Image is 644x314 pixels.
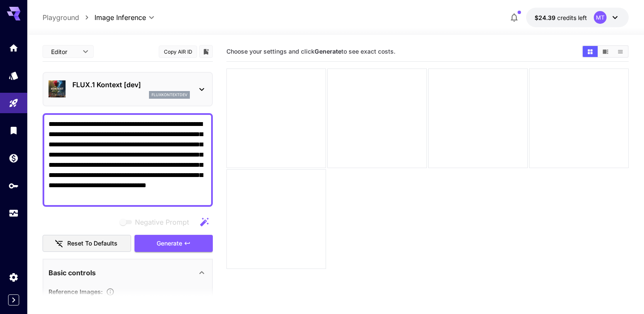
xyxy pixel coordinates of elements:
[43,12,79,23] a: Playground
[8,294,19,305] button: Expand sidebar
[9,180,19,191] div: API Keys
[135,217,189,227] span: Negative Prompt
[9,70,19,81] div: Models
[157,238,182,249] span: Generate
[9,43,19,53] div: Home
[535,14,557,21] span: $24.39
[72,80,190,90] p: FLUX.1 Kontext [dev]
[159,46,197,58] button: Copy AIR ID
[43,235,131,252] button: Reset to defaults
[613,46,628,57] button: Show media in list view
[526,8,629,27] button: $24.38634MT
[118,217,196,227] span: Negative prompts are not compatible with the selected model.
[49,76,207,102] div: FLUX.1 Kontext [dev]fluxkontextdev
[583,46,598,57] button: Show media in grid view
[226,48,395,55] span: Choose your settings and click to see exact costs.
[598,46,613,57] button: Show media in video view
[202,46,210,57] button: Add to library
[94,12,146,23] span: Image Inference
[9,208,19,219] div: Usage
[51,47,77,56] span: Editor
[49,268,96,278] p: Basic controls
[9,98,19,108] div: Playground
[594,11,607,24] div: MT
[43,12,94,23] nav: breadcrumb
[557,14,587,21] span: credits left
[9,272,19,283] div: Settings
[9,125,19,136] div: Library
[9,153,19,163] div: Wallet
[135,235,213,252] button: Generate
[152,92,187,98] p: fluxkontextdev
[582,45,629,58] div: Show media in grid viewShow media in video viewShow media in list view
[49,263,207,283] div: Basic controls
[315,48,341,55] b: Generate
[535,13,587,22] div: $24.38634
